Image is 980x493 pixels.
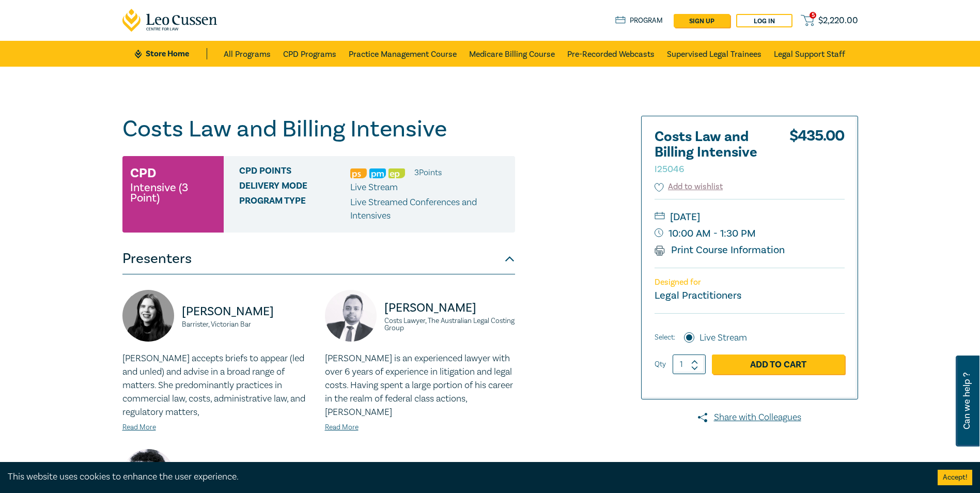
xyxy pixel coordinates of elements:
h1: Costs Law and Billing Intensive [122,116,515,143]
button: Add to wishlist [655,181,723,193]
span: Select: [655,332,675,343]
span: Delivery Mode [239,181,350,194]
a: Print Course Information [655,243,785,257]
a: Practice Management Course [349,41,457,67]
span: 5 [810,12,816,19]
a: Store Home [135,48,207,59]
p: [PERSON_NAME] [384,300,515,316]
button: Presenters [122,243,515,274]
p: [PERSON_NAME] [182,303,313,320]
a: Medicare Billing Course [469,41,555,67]
span: $ 2,220.00 [818,15,858,26]
p: Designed for [655,278,845,287]
img: Practice Management & Business Skills [369,168,386,178]
a: CPD Programs [283,41,336,67]
a: Share with Colleagues [641,411,858,424]
small: Legal Practitioners [655,289,741,302]
button: Accept cookies [938,470,972,485]
a: Read More [325,423,359,432]
li: 3 Point s [414,166,442,179]
small: 10:00 AM - 1:30 PM [655,225,845,242]
a: Add to Cart [712,355,845,374]
div: $ 435.00 [789,129,845,181]
span: Program type [239,196,350,223]
a: Program [615,15,663,26]
p: Live Streamed Conferences and Intensives [350,196,507,223]
small: I25046 [655,163,684,175]
div: This website uses cookies to enhance the user experience. [8,470,922,484]
h2: Costs Law and Billing Intensive [655,129,768,176]
label: Live Stream [699,331,747,345]
a: All Programs [224,41,271,67]
label: Qty [655,359,666,370]
span: Can we help ? [962,362,972,440]
small: [DATE] [655,209,845,225]
img: Ethics & Professional Responsibility [388,168,405,178]
a: Log in [736,14,792,27]
a: Read More [122,423,156,432]
p: [PERSON_NAME] is an experienced lawyer with over 6 years of experience in litigation and legal co... [325,352,515,419]
small: Barrister, Victorian Bar [182,321,313,328]
a: Legal Support Staff [774,41,845,67]
span: Live Stream [350,181,398,193]
a: Pre-Recorded Webcasts [567,41,655,67]
small: Costs Lawyer, The Australian Legal Costing Group [384,317,515,332]
span: CPD Points [239,166,350,179]
p: [PERSON_NAME] accepts briefs to appear (led and unled) and advise in a broad range of matters. Sh... [122,352,313,419]
img: https://s3.ap-southeast-2.amazonaws.com/leo-cussen-store-production-content/Contacts/Annabelle%20... [122,290,174,342]
img: https://s3.ap-southeast-2.amazonaws.com/leo-cussen-store-production-content/Contacts/Andrew%20Cha... [325,290,377,342]
a: Supervised Legal Trainees [667,41,761,67]
a: sign up [674,14,730,27]
small: Intensive (3 Point) [130,182,216,203]
input: 1 [673,355,706,374]
h3: CPD [130,164,156,182]
img: Professional Skills [350,168,367,178]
